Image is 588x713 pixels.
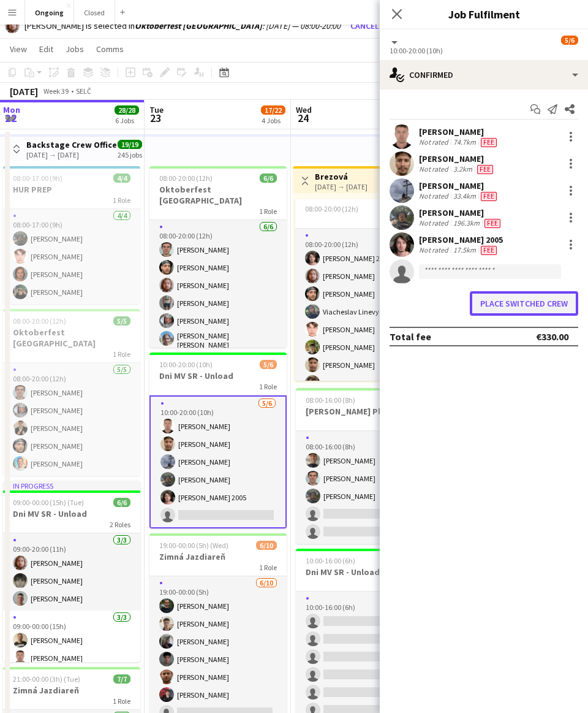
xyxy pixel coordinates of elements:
[34,41,58,57] a: Edit
[113,674,130,684] span: 7/7
[419,153,496,164] div: [PERSON_NAME]
[482,218,503,228] div: Crew has different fees then in role
[96,44,124,55] span: Comms
[478,137,499,147] div: Crew has different fees then in role
[419,245,451,255] div: Not rated
[3,166,140,304] app-job-card: 08:00-17:00 (9h)4/4HUR PREP1 Role4/408:00-17:00 (9h)[PERSON_NAME][PERSON_NAME][PERSON_NAME][PERSO...
[259,563,277,572] span: 1 Role
[113,349,130,359] span: 1 Role
[478,245,499,255] div: Crew has different fees then in role
[113,173,130,183] span: 4/4
[294,111,312,125] span: 24
[296,388,433,544] app-job-card: 08:00-16:00 (8h)3/5[PERSON_NAME] Platz1 Role3/508:00-16:00 (8h)[PERSON_NAME][PERSON_NAME][PERSON_...
[3,104,20,115] span: Mon
[13,173,62,183] span: 08:00-17:00 (9h)
[419,137,451,147] div: Not rated
[13,316,66,326] span: 08:00-20:00 (12h)
[3,481,140,490] div: In progress
[24,20,341,31] div: [PERSON_NAME] is selected in
[451,218,482,228] div: 196.3km
[113,696,130,706] span: 1 Role
[451,245,478,255] div: 17.5km
[149,166,287,348] app-job-card: 08:00-20:00 (12h)6/6Oktoberfest [GEOGRAPHIC_DATA]1 Role6/608:00-20:00 (12h)[PERSON_NAME][PERSON_N...
[118,140,142,149] span: 19/19
[10,85,38,97] div: [DATE]
[3,611,140,688] app-card-role: 3/309:00-00:00 (15h)[PERSON_NAME][PERSON_NAME]
[159,360,213,369] span: 10:00-20:00 (10h)
[315,182,367,191] div: [DATE] → [DATE]
[380,6,588,22] h3: Job Fulfilment
[419,164,451,174] div: Not rated
[305,204,358,213] span: 08:00-20:00 (12h)
[113,196,130,205] span: 1 Role
[345,16,416,36] button: Cancel switch
[39,44,53,55] span: Edit
[380,60,588,90] div: Confirmed
[481,246,497,255] span: Fee
[470,291,578,316] button: Place switched crew
[296,566,433,578] h3: Dni MV SR - Unload
[3,209,140,304] app-card-role: 4/408:00-17:00 (9h)[PERSON_NAME][PERSON_NAME][PERSON_NAME][PERSON_NAME]
[451,137,478,147] div: 74.7km
[296,431,433,544] app-card-role: 3/508:00-16:00 (8h)[PERSON_NAME][PERSON_NAME][PERSON_NAME]
[3,685,140,696] h3: Zimná Jazdiareň
[110,520,130,529] span: 2 Roles
[159,541,228,550] span: 19:00-00:00 (5h) (Wed)
[3,327,140,349] h3: Oktoberfest [GEOGRAPHIC_DATA]
[481,138,497,147] span: Fee
[3,309,140,476] div: 08:00-20:00 (12h)5/5Oktoberfest [GEOGRAPHIC_DATA]1 Role5/508:00-20:00 (12h)[PERSON_NAME][PERSON_N...
[10,44,27,55] span: View
[135,20,262,31] b: Oktoberfest [GEOGRAPHIC_DATA]
[149,220,287,354] app-card-role: 6/608:00-20:00 (12h)[PERSON_NAME][PERSON_NAME][PERSON_NAME][PERSON_NAME][PERSON_NAME][PERSON_NAME...
[3,533,140,611] app-card-role: 3/309:00-20:00 (11h)[PERSON_NAME][PERSON_NAME][PERSON_NAME]
[40,86,71,96] span: Week 39
[26,139,117,150] h3: Backstage Crew Office
[477,165,493,174] span: Fee
[536,330,568,343] div: €330.00
[419,234,503,245] div: [PERSON_NAME] 2005
[295,229,432,537] app-card-role: 12/1408:00-20:00 (12h)[PERSON_NAME] 2005[PERSON_NAME][PERSON_NAME]Viacheslav Linevych[PERSON_NAME...
[296,406,433,417] h3: [PERSON_NAME] Platz
[148,111,164,125] span: 23
[3,363,140,476] app-card-role: 5/508:00-20:00 (12h)[PERSON_NAME][PERSON_NAME][PERSON_NAME][PERSON_NAME][PERSON_NAME]
[3,508,140,519] h3: Dni MV SR - Unload
[561,36,578,45] span: 5/6
[1,111,20,125] span: 22
[260,173,277,183] span: 6/6
[295,199,432,381] app-job-card: 08:00-20:00 (12h)12/141 Role12/1408:00-20:00 (12h)[PERSON_NAME] 2005[PERSON_NAME][PERSON_NAME]Via...
[315,171,367,182] h3: Brezová
[66,44,84,55] span: Jobs
[261,105,285,115] span: 17/22
[149,395,287,528] app-card-role: 5/610:00-20:00 (10h)[PERSON_NAME][PERSON_NAME][PERSON_NAME][PERSON_NAME][PERSON_NAME] 2005
[115,116,138,125] div: 6 Jobs
[484,219,500,228] span: Fee
[306,556,355,565] span: 10:00-16:00 (6h)
[159,173,213,183] span: 08:00-20:00 (12h)
[481,192,497,201] span: Fee
[451,191,478,201] div: 33.4km
[259,382,277,391] span: 1 Role
[149,370,287,381] h3: Dni MV SR - Unload
[149,104,164,115] span: Tue
[26,150,117,159] div: [DATE] → [DATE]
[13,674,80,684] span: 21:00-00:00 (3h) (Tue)
[113,316,130,326] span: 5/5
[390,330,431,343] div: Total fee
[13,498,84,507] span: 09:00-00:00 (15h) (Tue)
[3,184,140,195] h3: HUR PREP
[259,207,277,216] span: 1 Role
[3,481,140,662] app-job-card: In progress09:00-00:00 (15h) (Tue)6/6Dni MV SR - Unload2 Roles3/309:00-20:00 (11h)[PERSON_NAME][P...
[306,395,355,405] span: 08:00-16:00 (8h)
[475,164,496,174] div: Crew has different fees then in role
[419,180,499,191] div: [PERSON_NAME]
[149,551,287,562] h3: Zimná Jazdiareň
[74,1,115,25] button: Closed
[419,126,499,137] div: [PERSON_NAME]
[135,20,341,31] i: : [DATE] — 08:00-20:00
[390,46,578,55] div: 10:00-20:00 (10h)
[113,498,130,507] span: 6/6
[419,207,503,218] div: [PERSON_NAME]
